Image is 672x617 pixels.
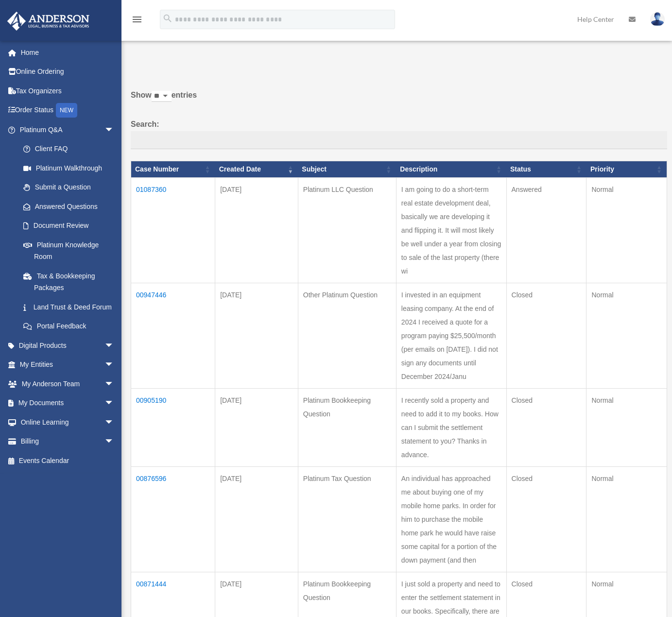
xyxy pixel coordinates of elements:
[215,283,298,389] td: [DATE]
[298,467,396,572] td: Platinum Tax Question
[131,118,667,150] label: Search:
[7,81,129,101] a: Tax Organizers
[396,467,506,572] td: An individual has approached me about buying one of my mobile home parks. In order for him to pur...
[586,178,667,283] td: Normal
[14,197,119,216] a: Answered Questions
[104,355,124,375] span: arrow_drop_down
[104,394,124,413] span: arrow_drop_down
[7,432,129,451] a: Billingarrow_drop_down
[506,161,586,178] th: Status: activate to sort column ascending
[396,161,506,178] th: Description: activate to sort column ascending
[7,412,129,432] a: Online Learningarrow_drop_down
[215,178,298,283] td: [DATE]
[7,374,129,394] a: My Anderson Teamarrow_drop_down
[104,432,124,452] span: arrow_drop_down
[131,467,215,572] td: 00876596
[56,103,77,118] div: NEW
[131,161,215,178] th: Case Number: activate to sort column ascending
[7,43,129,62] a: Home
[506,178,586,283] td: Answered
[298,283,396,389] td: Other Platinum Question
[14,178,124,197] a: Submit a Question
[215,161,298,178] th: Created Date: activate to sort column ascending
[298,161,396,178] th: Subject: activate to sort column ascending
[104,412,124,432] span: arrow_drop_down
[298,389,396,467] td: Platinum Bookkeeping Question
[104,374,124,394] span: arrow_drop_down
[396,283,506,389] td: I invested in an equipment leasing company. At the end of 2024 I received a quote for a program p...
[152,91,172,102] select: Showentries
[215,467,298,572] td: [DATE]
[131,178,215,283] td: 01087360
[506,389,586,467] td: Closed
[162,13,173,24] i: search
[14,266,124,297] a: Tax & Bookkeeping Packages
[650,12,665,26] img: User Pic
[396,389,506,467] td: I recently sold a property and need to add it to my books. How can I submit the settlement statem...
[131,17,143,25] a: menu
[7,394,129,413] a: My Documentsarrow_drop_down
[7,101,129,120] a: Order StatusNEW
[396,178,506,283] td: I am going to do a short-term real estate development deal, basically we are developing it and fl...
[131,88,667,112] label: Show entries
[586,283,667,389] td: Normal
[14,139,124,159] a: Client FAQ
[104,336,124,356] span: arrow_drop_down
[586,389,667,467] td: Normal
[104,120,124,140] span: arrow_drop_down
[14,317,124,336] a: Portal Feedback
[298,178,396,283] td: Platinum LLC Question
[7,451,129,470] a: Events Calendar
[7,62,129,82] a: Online Ordering
[586,161,667,178] th: Priority: activate to sort column ascending
[586,467,667,572] td: Normal
[14,235,124,266] a: Platinum Knowledge Room
[7,120,124,139] a: Platinum Q&Aarrow_drop_down
[4,12,92,31] img: Anderson Advisors Platinum Portal
[131,14,143,25] i: menu
[14,158,124,178] a: Platinum Walkthrough
[131,131,667,150] input: Search:
[14,216,124,236] a: Document Review
[131,389,215,467] td: 00905190
[506,467,586,572] td: Closed
[14,297,124,317] a: Land Trust & Deed Forum
[215,389,298,467] td: [DATE]
[131,283,215,389] td: 00947446
[7,355,129,375] a: My Entitiesarrow_drop_down
[506,283,586,389] td: Closed
[7,336,129,355] a: Digital Productsarrow_drop_down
